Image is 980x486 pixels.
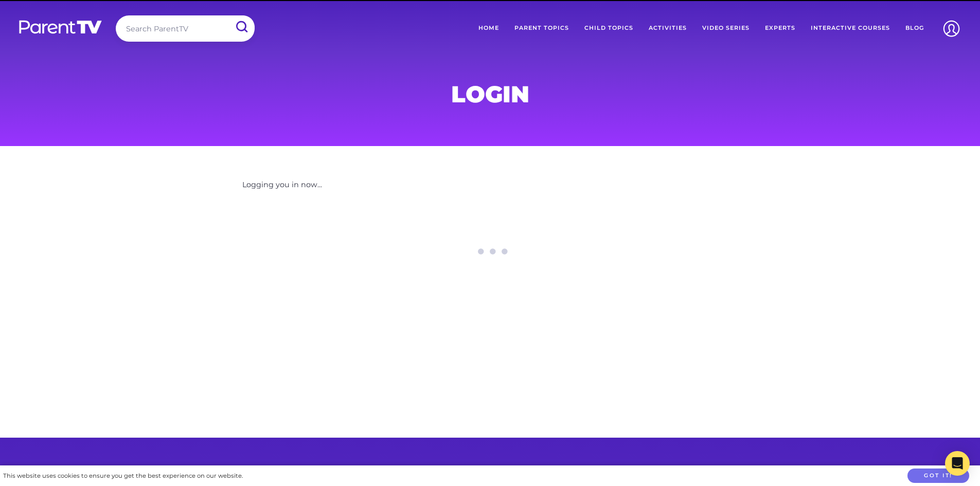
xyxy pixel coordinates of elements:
a: Home [471,15,507,41]
input: Search ParentTV [116,15,255,42]
a: Child Topics [577,15,641,41]
a: Video Series [694,15,757,41]
div: Open Intercom Messenger [945,451,970,476]
p: Logging you in now... [242,178,738,192]
button: Got it! [907,469,969,483]
a: Experts [757,15,803,41]
a: Blog [898,15,932,41]
a: Activities [641,15,694,41]
input: Submit [228,15,255,39]
div: This website uses cookies to ensure you get the best experience on our website. [3,471,243,481]
h1: Login [242,84,738,104]
a: Parent Topics [507,15,577,41]
img: Account [938,15,965,42]
img: parenttv-logo-white.4c85aaf.svg [18,20,103,34]
a: Interactive Courses [803,15,898,41]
